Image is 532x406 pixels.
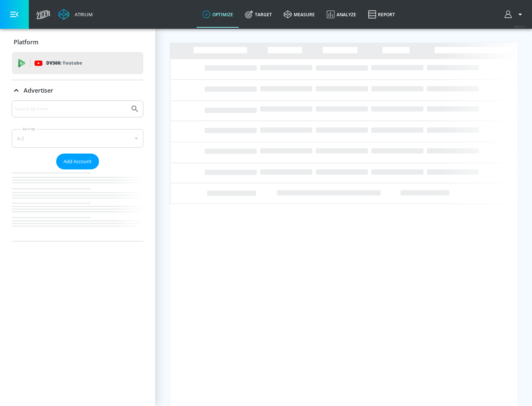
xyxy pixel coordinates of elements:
[197,1,239,28] a: optimize
[64,157,92,166] span: Add Account
[12,80,143,101] div: Advertiser
[46,59,82,67] p: DV360:
[12,129,143,148] div: A-Z
[514,24,525,28] span: v 4.22.2
[58,9,93,20] a: Atrium
[12,169,143,241] nav: list of Advertiser
[56,154,99,169] button: Add Account
[362,1,401,28] a: Report
[24,86,53,94] p: Advertiser
[278,1,321,28] a: measure
[14,38,38,46] p: Platform
[12,52,143,74] div: DV360: Youtube
[15,104,127,114] input: Search by name
[239,1,278,28] a: Target
[12,100,143,241] div: Advertiser
[62,59,82,67] p: Youtube
[321,1,362,28] a: Analyze
[12,32,143,52] div: Platform
[21,127,37,131] label: Sort By
[72,11,93,18] div: Atrium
